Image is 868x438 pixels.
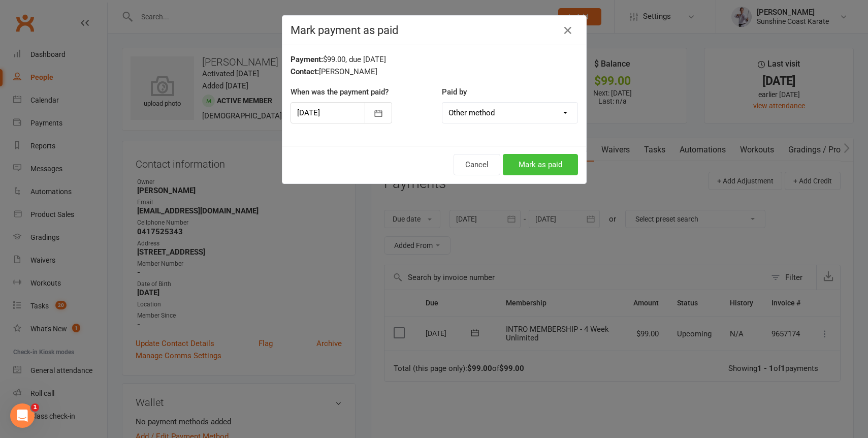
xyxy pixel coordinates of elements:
[291,24,578,37] h4: Mark payment as paid
[10,403,35,428] iframe: Intercom live chat
[291,86,389,98] label: When was the payment paid?
[503,154,578,175] button: Mark as paid
[291,67,319,76] strong: Contact:
[291,66,578,78] div: [PERSON_NAME]
[291,53,578,66] div: $99.00, due [DATE]
[31,403,39,412] span: 1
[454,154,500,175] button: Cancel
[291,55,323,64] strong: Payment:
[560,22,576,39] button: Close
[442,86,467,98] label: Paid by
